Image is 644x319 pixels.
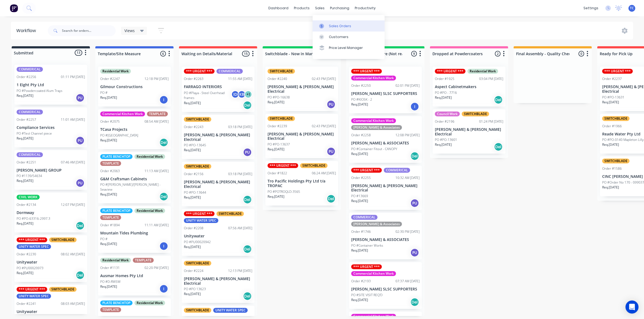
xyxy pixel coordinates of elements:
[268,124,287,129] div: Order #2239
[312,4,327,12] div: sales
[100,215,121,220] div: TEMPLATE
[184,268,203,273] div: Order #2224
[313,20,385,31] a: Sales Orders
[17,131,52,136] p: PO #Test Channel piece
[327,4,352,12] div: purchasing
[184,85,252,89] p: FARRAGO INTERIORS
[268,95,290,100] p: PO #PO-16638
[351,141,420,145] p: [PERSON_NAME] & ASSOCIATES
[184,190,206,195] p: PO #PO-13644
[98,67,171,107] div: Residential WorkOrder #224712:18 PM [DATE]Gilmour ConstructionsPO #Req.[DATE]I
[134,208,165,213] div: Residential Work
[244,90,252,98] div: + 1
[228,226,252,231] div: 07:56 AM [DATE]
[184,244,201,249] p: Req. [DATE]
[98,152,171,204] div: PLATE BENCHTOPResidential WorkTEMPLATEOrder #206311:13 AM [DATE]G&M Craftsman CabinetsPO #[PERSON...
[17,110,43,114] div: COMMERICAL
[184,91,231,100] p: PO #Playa - Steel Overhead frames
[602,142,619,147] p: Req. [DATE]
[17,266,43,271] p: PO #PU00020973
[184,240,211,244] p: PO #PU00020942
[265,114,338,159] div: SWITCHBLADEOrder #223902:43 PM [DATE][PERSON_NAME] & [PERSON_NAME] ElectricalPO #PO-13637Req.[DAT...
[243,292,252,301] div: Del
[268,76,287,81] div: Order #2240
[17,271,33,275] p: Req. [DATE]
[14,193,87,233] div: CIVIL WORKOrder #213412:07 PM [DATE]DormwayPO #PO-63316-2997.3Req.[DATE]Del
[351,248,368,253] p: Req. [DATE]
[410,248,419,257] div: PU
[184,261,211,266] div: SWITCHBLADE
[184,117,211,122] div: SWITCHBLADE
[61,75,85,79] div: 01:11 PM [DATE]
[14,107,87,147] div: COMMERICALOrder #225711:01 AM [DATE]Compliance ServicesPO #Test Channel pieceReq.[DATE]PU
[17,136,33,141] p: Req. [DATE]
[351,271,396,276] div: Commercial Kitchen Work
[17,93,33,98] p: Req. [DATE]
[228,125,252,129] div: 03:18 PM [DATE]
[17,244,51,249] div: UNITY WATER SPEC
[100,76,120,81] div: Order #2247
[349,262,422,309] div: *** URGENT ***Commercial Kitchen WorkOrder #219307:37 AM [DATE][PERSON_NAME] SLSC SUPPORTERSPO #S...
[98,256,171,296] div: Residential WorkTEMPLATEOrder #113102:20 PM [DATE]Ausmar Homes Pty LtdPO #D-RWSWReq.[DATE]I
[351,199,368,203] p: Req. [DATE]
[100,237,108,241] p: PO #
[17,168,85,173] p: [PERSON_NAME] GROUP
[351,83,371,88] div: Order #2250
[329,45,363,50] div: Price Level Manager
[17,309,85,314] p: Unitywater
[216,211,244,216] div: SWITCHBLADE
[100,85,169,89] p: Gilmour Constructions
[100,284,117,289] p: Req. [DATE]
[76,179,84,187] div: PU
[159,284,168,293] div: I
[100,274,169,278] p: Ausmar Homes Pty Ltd
[626,301,639,314] div: Open Intercom Messenger
[433,109,505,154] div: Council WorkSWITCHBLADEOrder #219601:24 PM [DATE][PERSON_NAME] & [PERSON_NAME] ElectricalPO #PO-1...
[351,215,378,220] div: COMMERICAL
[144,265,169,270] div: 02:20 PM [DATE]
[435,137,457,142] p: PO #PO-13601
[17,178,33,183] p: Req. [DATE]
[17,294,51,299] div: UNITY WATER SPEC
[184,143,206,148] p: PO #PO-13645
[184,234,252,239] p: Unitywater
[349,213,422,259] div: COMMERICAL[PERSON_NAME] & AssociatesOrder #174602:30 PM [DATE][PERSON_NAME] & ASSOCIATESPO #Conta...
[184,172,203,176] div: Order #2156
[62,25,116,36] input: Search for orders...
[265,67,338,111] div: SWITCHBLADEOrder #224002:43 PM [DATE][PERSON_NAME] & [PERSON_NAME] ElectricalPO #PO-16638Req.[DAT...
[144,76,169,81] div: 12:18 PM [DATE]
[133,258,154,263] div: TEMPLATE
[329,24,351,29] div: Sales Orders
[238,90,246,98] div: KB
[76,221,84,230] div: Del
[351,194,368,199] p: PO #13669
[144,169,169,174] div: 11:13 AM [DATE]
[100,90,108,95] p: PO #
[61,117,85,122] div: 11:01 AM [DATE]
[100,95,117,100] p: Req. [DATE]
[243,101,252,110] div: Del
[494,95,503,104] div: Del
[602,116,630,121] div: SWITCHBLADE
[351,279,371,284] div: Order #2193
[266,4,291,12] a: dashboard
[184,180,252,189] p: [PERSON_NAME] & [PERSON_NAME] Electrical
[100,127,169,132] p: TCasa Projects
[17,152,43,157] div: COMMERICAL
[268,147,284,152] p: Req. [DATE]
[602,76,622,81] div: Order #2237
[184,292,201,296] p: Req. [DATE]
[184,277,252,286] p: [PERSON_NAME] & [PERSON_NAME] Electrical
[630,6,634,11] span: TC
[17,202,36,207] div: Order #2134
[49,237,77,242] div: SWITCHBLADE
[494,143,503,151] div: Del
[243,195,252,204] div: Del
[435,90,457,95] p: PO #PO - 7716
[268,69,295,74] div: SWITCHBLADE
[268,132,336,141] p: [PERSON_NAME] & [PERSON_NAME] Electrical
[17,174,42,178] p: PO #1139/54634
[100,169,120,174] div: Order #2063
[327,147,335,156] div: PU
[76,94,84,102] div: PU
